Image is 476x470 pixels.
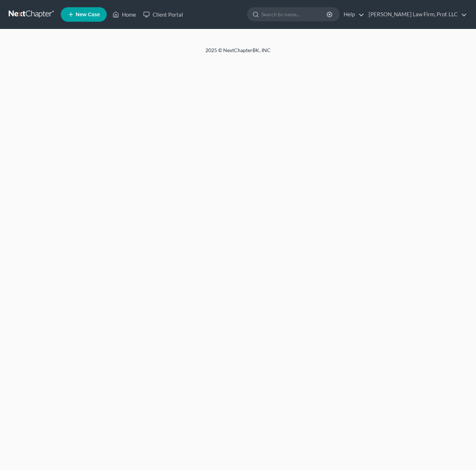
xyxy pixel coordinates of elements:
a: Client Portal [140,8,187,21]
a: Help [340,8,364,21]
a: Home [109,8,140,21]
span: New Case [76,12,100,17]
a: [PERSON_NAME] Law Firm, Prof. LLC [365,8,467,21]
input: Search by name... [262,8,328,21]
div: 2025 © NextChapterBK, INC [32,47,444,60]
